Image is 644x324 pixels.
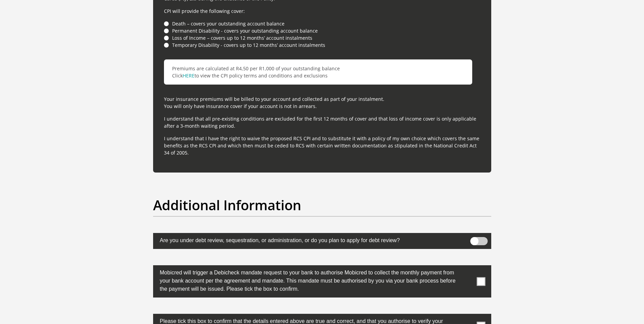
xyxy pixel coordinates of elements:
li: Loss of Income – covers up to 12 months’ account instalments [164,34,480,41]
a: HERE [183,72,195,79]
li: Temporary Disability - covers up to 12 months’ account instalments [164,41,480,49]
p: I understand that I have the right to waive the proposed RCS CPI and to substitute it with a poli... [164,135,480,156]
label: Mobicred will trigger a Debicheck mandate request to your bank to authorise Mobicred to collect t... [153,265,457,295]
li: Death – covers your outstanding account balance [164,20,480,27]
p: Your insurance premiums will be billed to your account and collected as part of your instalment. ... [164,95,480,110]
li: Permanent Disability - covers your outstanding account balance [164,27,480,34]
p: Premiums are calculated at R4,50 per R1,000 of your outstanding balance Click to view the CPI pol... [164,59,472,85]
p: I understand that all pre-existing conditions are excluded for the first 12 months of cover and t... [164,115,480,129]
label: Are you under debt review, sequestration, or administration, or do you plan to apply for debt rev... [153,233,457,246]
h2: Additional Information [153,197,491,213]
p: CPI will provide the following cover: [164,7,480,15]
